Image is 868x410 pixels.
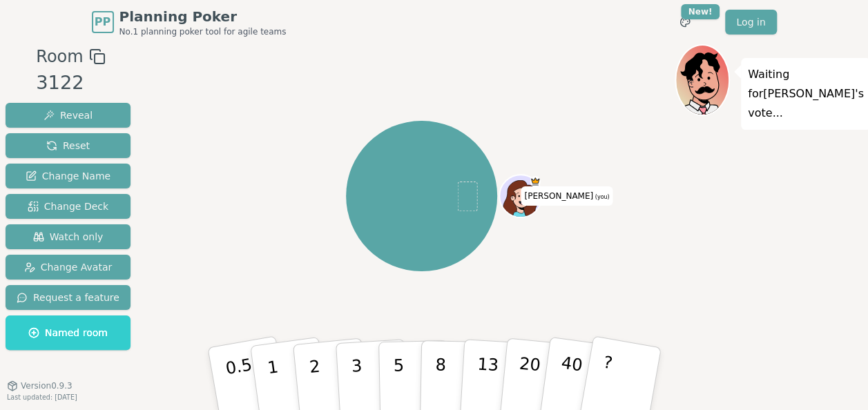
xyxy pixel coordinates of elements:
[6,285,131,310] button: Request a feature
[26,169,110,183] span: Change Name
[92,7,287,37] a: PPPlanning PokerNo.1 planning poker tool for agile teams
[6,224,131,249] button: Watch only
[95,14,110,30] span: PP
[501,176,541,216] button: Click to change your avatar
[7,393,77,401] span: Last updated: [DATE]
[28,199,108,213] span: Change Deck
[6,315,131,350] button: Named room
[530,176,540,186] span: aaron is the host
[6,133,131,158] button: Reset
[28,326,108,340] span: Named room
[119,7,287,26] span: Planning Poker
[44,108,93,122] span: Reveal
[6,103,131,128] button: Reveal
[21,380,73,391] span: Version 0.9.3
[681,4,720,19] div: New!
[6,194,131,219] button: Change Deck
[17,291,119,304] span: Request a feature
[725,10,776,35] a: Log in
[521,186,613,206] span: Click to change your name
[119,26,287,37] span: No.1 planning poker tool for agile teams
[33,230,104,244] span: Watch only
[6,255,131,280] button: Change Avatar
[748,65,864,123] p: Waiting for [PERSON_NAME] 's vote...
[24,260,113,274] span: Change Avatar
[6,164,131,188] button: Change Name
[673,10,697,35] button: New!
[36,44,83,69] span: Room
[593,194,610,200] span: (you)
[7,380,73,391] button: Version0.9.3
[46,139,90,153] span: Reset
[36,69,105,97] div: 3122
